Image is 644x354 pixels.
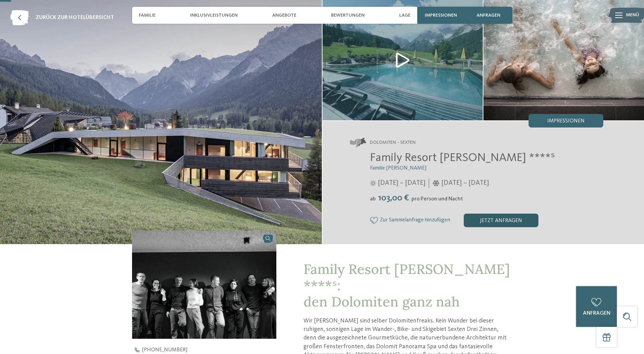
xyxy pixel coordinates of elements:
[441,178,489,188] span: [DATE] – [DATE]
[272,13,296,18] span: Angebote
[425,13,457,18] span: Impressionen
[139,13,155,18] span: Familie
[370,139,416,146] span: Dolomiten – Sexten
[36,14,114,21] span: zurück zur Hotelübersicht
[411,196,463,202] span: pro Person und Nacht
[132,231,277,339] img: Unser Familienhotel in Sexten, euer Urlaubszuhause in den Dolomiten
[142,347,187,353] span: [PHONE_NUMBER]
[547,118,585,124] span: Impressionen
[370,196,376,202] span: ab
[399,13,410,18] span: Lage
[477,13,500,18] span: anfragen
[132,347,288,353] a: [PHONE_NUMBER]
[370,165,426,171] span: Familie [PERSON_NAME]
[331,13,365,18] span: Bewertungen
[190,13,238,18] span: Inklusivleistungen
[303,260,510,310] span: Family Resort [PERSON_NAME] ****ˢ: den Dolomiten ganz nah
[378,178,425,188] span: [DATE] – [DATE]
[380,217,450,223] span: Zur Sammelanfrage hinzufügen
[583,311,610,316] span: anfragen
[370,152,555,164] span: Family Resort [PERSON_NAME] ****ˢ
[370,180,376,186] i: Öffnungszeiten im Sommer
[433,180,440,186] i: Öffnungszeiten im Winter
[376,194,411,202] span: 103,00 €
[464,214,538,227] div: jetzt anfragen
[10,10,114,25] a: zurück zur Hotelübersicht
[576,286,617,327] a: anfragen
